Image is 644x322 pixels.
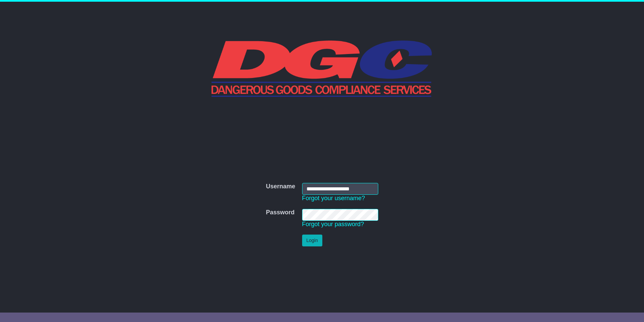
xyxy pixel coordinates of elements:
[302,235,322,246] button: Login
[302,195,365,202] a: Forgot your username?
[212,39,433,97] img: DGC QLD
[302,221,364,227] a: Forgot your password?
[266,209,294,216] label: Password
[266,183,295,190] label: Username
